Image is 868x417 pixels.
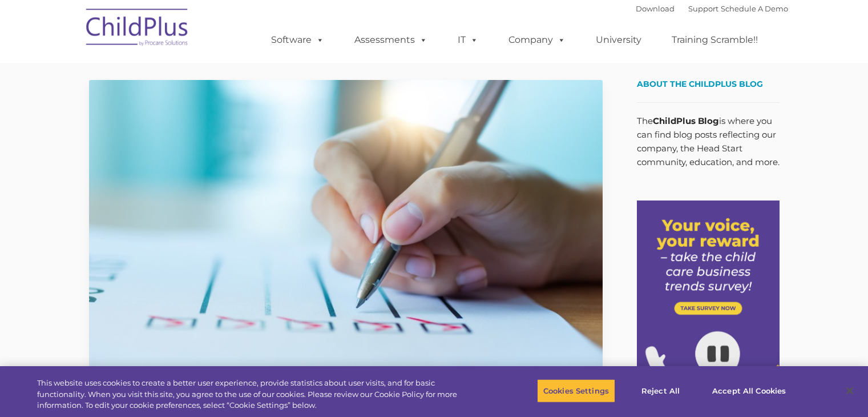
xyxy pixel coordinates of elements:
button: Cookies Settings [537,379,615,403]
div: This website uses cookies to create a better user experience, provide statistics about user visit... [37,378,478,411]
a: Company [497,29,577,51]
button: Reject All [625,379,696,403]
a: Support [688,4,718,13]
span: About the ChildPlus Blog [637,79,763,89]
p: The is where you can find blog posts reflecting our company, the Head Start community, education,... [637,114,780,169]
a: Software [260,29,336,51]
font: | [636,4,788,13]
a: University [584,29,653,51]
a: Schedule A Demo [721,4,788,13]
img: Efficiency Boost: ChildPlus Online's Enhanced Family Pre-Application Process - Streamlining Appli... [89,80,603,369]
a: IT [446,29,490,51]
button: Close [837,378,862,403]
img: ChildPlus by Procare Solutions [80,1,195,58]
a: Download [636,4,675,13]
a: Assessments [343,29,439,51]
button: Accept All Cookies [706,379,792,403]
strong: ChildPlus Blog [653,115,719,126]
a: Training Scramble!! [660,29,769,51]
